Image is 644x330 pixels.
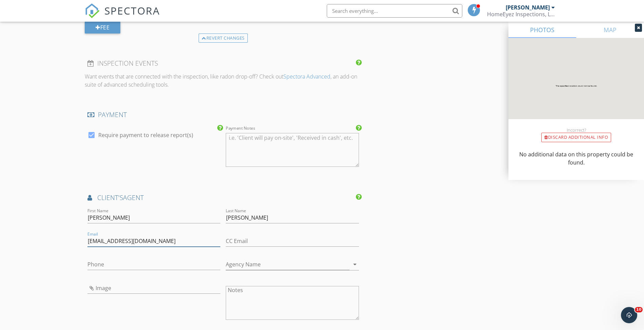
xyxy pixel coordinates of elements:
h4: PAYMENT [87,110,359,119]
i: arrow_drop_down [351,260,359,268]
textarea: Notes [226,286,359,320]
div: [PERSON_NAME] [506,4,550,11]
input: Image [87,283,220,294]
span: SPECTORA [104,3,160,18]
iframe: Intercom live chat [621,307,637,323]
a: PHOTOS [508,22,576,38]
div: Incorrect? [508,127,644,133]
div: Revert changes [199,34,248,43]
span: client's [97,193,123,202]
img: streetview [508,38,644,135]
span: 10 [635,307,643,312]
div: HomeEyez Inspections, LLC [487,11,555,18]
p: No additional data on this property could be found. [517,150,636,167]
h4: AGENT [87,193,359,202]
h4: INSPECTION EVENTS [87,59,359,68]
input: Search everything... [327,4,462,18]
a: SPECTORA [85,9,160,23]
div: Fee [85,21,120,34]
a: MAP [576,22,644,38]
div: Discard Additional info [541,133,611,142]
p: Want events that are connected with the inspection, like radon drop-off? Check out , an add-on su... [85,72,362,89]
a: Spectora Advanced [283,73,330,80]
label: Require payment to release report(s) [98,132,193,138]
img: The Best Home Inspection Software - Spectora [85,3,100,18]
